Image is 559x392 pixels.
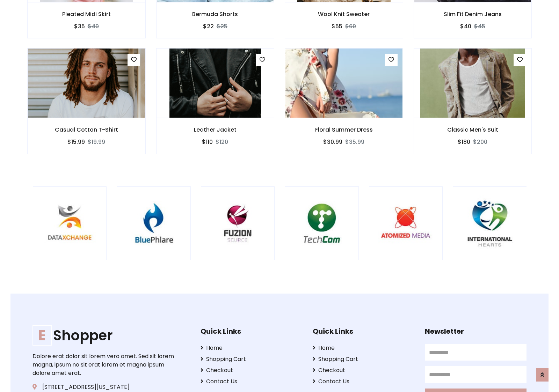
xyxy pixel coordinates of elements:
[74,23,85,30] h6: $35
[67,139,85,145] h6: $15.99
[285,126,403,133] h6: Floral Summer Dress
[458,139,470,145] h6: $180
[203,23,214,30] h6: $22
[28,126,145,133] h6: Casual Cotton T-Shirt
[217,22,227,30] del: $25
[313,366,414,375] a: Checkout
[201,344,302,352] a: Home
[202,139,213,145] h6: $110
[88,138,105,146] del: $19.99
[332,23,342,30] h6: $55
[216,138,228,146] del: $120
[414,11,532,17] h6: Slim Fit Denim Jeans
[88,22,99,30] del: $40
[201,327,302,335] h5: Quick Links
[157,11,274,17] h6: Bermuda Shorts
[285,11,403,17] h6: Wool Knit Sweater
[313,344,414,352] a: Home
[473,138,487,146] del: $200
[425,327,527,335] h5: Newsletter
[32,327,179,344] a: EShopper
[313,377,414,386] a: Contact Us
[460,23,471,30] h6: $40
[313,327,414,335] h5: Quick Links
[474,22,485,30] del: $45
[32,352,179,377] p: Dolore erat dolor sit lorem vero amet. Sed sit lorem magna, ipsum no sit erat lorem et magna ipsu...
[32,383,179,391] p: [STREET_ADDRESS][US_STATE]
[313,355,414,363] a: Shopping Cart
[28,11,145,17] h6: Pleated Midi Skirt
[201,355,302,363] a: Shopping Cart
[157,126,274,133] h6: Leather Jacket
[345,138,364,146] del: $35.99
[32,327,179,344] h1: Shopper
[345,22,356,30] del: $60
[201,377,302,386] a: Contact Us
[201,366,302,375] a: Checkout
[323,139,342,145] h6: $30.99
[414,126,532,133] h6: Classic Men's Suit
[32,325,52,346] span: E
